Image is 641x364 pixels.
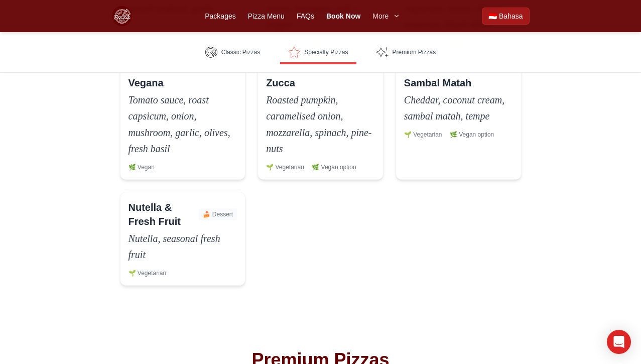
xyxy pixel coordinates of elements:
span: 🌿 Vegan option [450,131,494,139]
div: Open Intercom Messenger [607,330,631,354]
div: Zucca Pizza (also known as Pumpkin, Spinach & Pumpkin, Autumn Special) - Bali Pizza Party [258,67,383,180]
span: 🍰 [203,211,210,218]
img: Bali Pizza Party Logo [112,6,132,26]
span: 🌿 Vegan option [312,163,356,171]
span: 🌱 Vegetarian [129,269,167,277]
a: Classic Pizzas [197,40,268,64]
span: Dessert [199,208,237,220]
h3: Vegana [129,76,164,90]
a: Packages [205,11,235,21]
span: Premium Pizzas [393,48,436,56]
div: Sambal Matah Pizza - Bali Pizza Party [396,67,522,180]
h3: Zucca [266,76,295,90]
p: Roasted pumpkin, caramelised onion, mozzarella, spinach, pine-nuts [266,92,375,157]
span: 🌿 Vegan [129,163,155,171]
div: Nutella & Fresh Fruit Pizza (also known as Dessert Pizza) - Bali Pizza Party [120,192,246,286]
span: Classic Pizzas [221,48,260,56]
div: Vegana Pizza (also known as Vegan) - Bali Pizza Party [120,67,246,180]
p: Tomato sauce, roast capsicum, onion, mushroom, garlic, olives, fresh basil [129,92,237,157]
img: Specialty Pizzas [288,46,300,58]
span: More [372,11,389,21]
span: Bahasa [499,11,523,21]
span: 🌱 Vegetarian [404,131,442,139]
a: Pizza Menu [248,11,285,21]
img: Classic Pizzas [205,46,217,58]
span: Specialty Pizzas [304,48,348,56]
a: Premium Pizzas [368,40,444,64]
a: FAQs [297,11,314,21]
a: Specialty Pizzas [280,40,356,64]
a: Book Now [326,11,360,21]
span: 🌱 Vegetarian [266,163,304,171]
p: Nutella, seasonal fresh fruit [129,230,237,263]
a: Beralih ke Bahasa Indonesia [482,8,529,25]
img: Premium Pizzas [376,46,389,58]
h3: Nutella & Fresh Fruit [129,200,199,228]
h3: Sambal Matah [404,76,471,90]
button: More [372,11,401,21]
p: Cheddar, coconut cream, sambal matah, tempe [404,92,513,125]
